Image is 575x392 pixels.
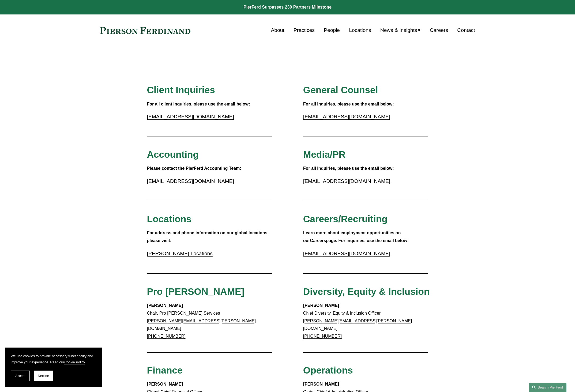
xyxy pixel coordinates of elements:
span: Accept [15,374,25,378]
span: Diversity, Equity & Inclusion [303,286,430,297]
span: News & Insights [380,26,417,35]
strong: [PERSON_NAME] [147,382,183,386]
a: [PHONE_NUMBER] [147,334,186,338]
a: Search this site [529,383,566,392]
strong: For all inquiries, please use the email below: [303,166,394,171]
strong: [PERSON_NAME] [303,382,339,386]
a: folder dropdown [380,25,421,35]
span: Finance [147,365,183,375]
span: Pro [PERSON_NAME] [147,286,245,297]
strong: For all client inquiries, please use the email below: [147,102,250,106]
p: We use cookies to provide necessary functionality and improve your experience. Read our . [11,353,96,365]
a: [EMAIL_ADDRESS][DOMAIN_NAME] [303,251,390,256]
a: Practices [294,25,315,35]
a: [EMAIL_ADDRESS][DOMAIN_NAME] [303,114,390,119]
a: Contact [457,25,475,35]
a: People [324,25,340,35]
strong: [PERSON_NAME] [147,303,183,308]
a: [EMAIL_ADDRESS][DOMAIN_NAME] [147,114,234,119]
strong: Please contact the PierFerd Accounting Team: [147,166,241,171]
span: Locations [147,214,191,224]
strong: [PERSON_NAME] [303,303,339,308]
button: Accept [11,371,30,381]
a: [PERSON_NAME] Locations [147,251,213,256]
span: Client Inquiries [147,85,215,95]
span: General Counsel [303,85,378,95]
span: Decline [38,374,49,378]
span: Media/PR [303,149,345,160]
span: Operations [303,365,353,375]
a: [EMAIL_ADDRESS][DOMAIN_NAME] [303,178,390,184]
strong: For address and phone information on our global locations, please visit: [147,231,270,243]
a: [EMAIL_ADDRESS][DOMAIN_NAME] [147,178,234,184]
a: [PHONE_NUMBER] [303,334,342,338]
a: About [271,25,284,35]
span: Careers/Recruiting [303,214,388,224]
section: Cookie banner [5,348,102,387]
strong: Learn more about employment opportunities on our [303,231,402,243]
a: [PERSON_NAME][EMAIL_ADDRESS][PERSON_NAME][DOMAIN_NAME] [303,319,412,331]
a: Careers [430,25,448,35]
strong: For all inquiries, please use the email below: [303,102,394,106]
strong: page. For inquiries, use the email below: [326,238,409,243]
p: Chief Diversity, Equity & Inclusion Officer [303,302,428,340]
a: [PERSON_NAME][EMAIL_ADDRESS][PERSON_NAME][DOMAIN_NAME] [147,319,256,331]
button: Decline [34,371,53,381]
a: Careers [310,238,326,243]
a: Cookie Policy [64,360,85,364]
a: Locations [349,25,371,35]
span: Accounting [147,149,199,160]
p: Chair, Pro [PERSON_NAME] Services [147,302,272,340]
